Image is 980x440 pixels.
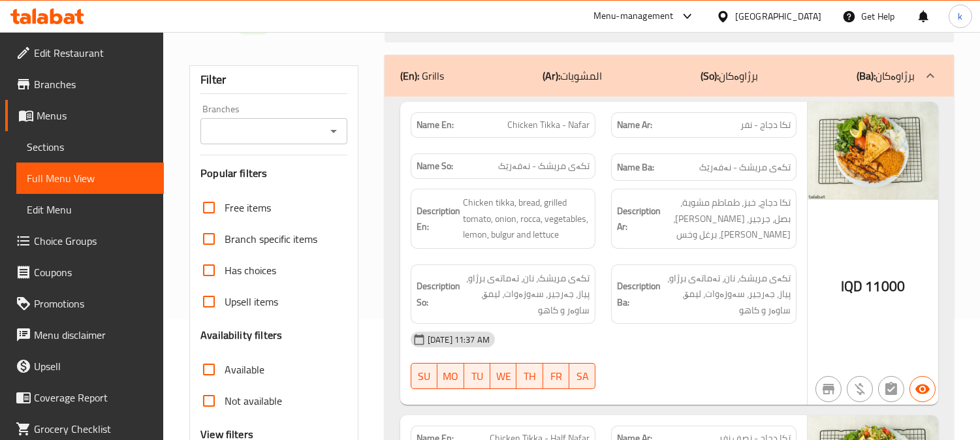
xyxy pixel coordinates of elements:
[663,195,791,243] span: تكا دجاج، خبز، طماطم مشوية، بصل، جرجير، خضروات، ليمون، برغل وخس
[5,257,164,288] a: Coupons
[498,159,590,173] span: تکەی مریشک - نەفەرێک
[701,68,758,84] p: برژاوەکان
[740,118,791,132] span: تكا دجاج - نفر
[37,108,153,123] span: Menus
[543,66,560,86] b: (Ar):
[808,102,938,200] img: Kebab_AntabChicken_Tikka_638881763179393345.jpg
[857,66,876,86] b: (Ba):
[841,274,862,299] span: IQD
[865,274,905,299] span: 11000
[411,363,437,389] button: SU
[27,139,153,155] span: Sections
[225,200,271,215] span: Free items
[5,100,164,131] a: Menus
[575,367,590,386] span: SA
[5,351,164,382] a: Upsell
[27,202,153,217] span: Edit Menu
[516,363,543,389] button: TH
[422,334,495,346] span: [DATE] 11:37 AM
[878,376,904,402] button: Not has choices
[522,367,537,386] span: TH
[617,159,654,176] strong: Name Ba:
[27,170,153,186] span: Full Menu View
[225,231,317,247] span: Branch specific items
[16,194,164,225] a: Edit Menu
[16,163,164,194] a: Full Menu View
[225,362,264,377] span: Available
[490,363,516,389] button: WE
[34,421,153,437] span: Grocery Checklist
[200,328,282,343] h3: Availability filters
[5,382,164,413] a: Coverage Report
[617,278,661,310] strong: Description Ba:
[417,367,432,386] span: SU
[815,376,842,402] button: Not branch specific item
[5,69,164,100] a: Branches
[437,363,464,389] button: MO
[225,262,276,278] span: Has choices
[400,66,419,86] b: (En):
[200,66,347,94] div: Filter
[34,76,153,92] span: Branches
[5,319,164,351] a: Menu disclaimer
[5,225,164,257] a: Choice Groups
[909,376,936,402] button: Available
[543,68,602,84] p: المشويات
[443,367,458,386] span: MO
[617,203,661,235] strong: Description Ar:
[34,45,153,61] span: Edit Restaurant
[463,195,590,243] span: Chicken tikka, bread, grilled tomato, onion, rocca, vegetables, lemon, bulgur and lettuce
[16,131,164,163] a: Sections
[34,233,153,249] span: Choice Groups
[417,203,460,235] strong: Description En:
[200,166,347,181] h3: Popular filters
[699,159,791,176] span: تکەی مریشک - نەفەرێک
[617,118,652,132] strong: Name Ar:
[34,327,153,343] span: Menu disclaimer
[663,270,791,319] span: تکەی مریشک، نان، تەماتەی برژاو، پیاز، جەرجیر، سەوزەوات، لیمۆ، ساوەر و کاهو
[735,9,821,24] div: [GEOGRAPHIC_DATA]
[34,358,153,374] span: Upsell
[225,294,278,309] span: Upsell items
[593,8,674,24] div: Menu-management
[34,390,153,405] span: Coverage Report
[34,264,153,280] span: Coupons
[5,288,164,319] a: Promotions
[417,159,453,173] strong: Name So:
[469,367,485,386] span: TU
[417,118,454,132] strong: Name En:
[417,278,460,310] strong: Description So:
[958,9,962,24] span: k
[701,66,719,86] b: (So):
[225,393,282,409] span: Not available
[857,68,915,84] p: برژاوەکان
[569,363,595,389] button: SA
[400,68,444,84] p: Grills
[463,270,590,319] span: تکەی مریشک، نان، تەماتەی برژاو، پیاز، جەرجیر، سەوزەوات، لیمۆ، ساوەر و کاهو
[543,363,569,389] button: FR
[324,122,343,140] button: Open
[5,37,164,69] a: Edit Restaurant
[385,55,954,97] div: (En): Grills(Ar):المشويات(So):برژاوەکان(Ba):برژاوەکان
[189,16,369,35] h2: MENU
[496,367,511,386] span: WE
[34,296,153,311] span: Promotions
[507,118,590,132] span: Chicken Tikka - Nafar
[464,363,490,389] button: TU
[847,376,873,402] button: Purchased item
[548,367,564,386] span: FR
